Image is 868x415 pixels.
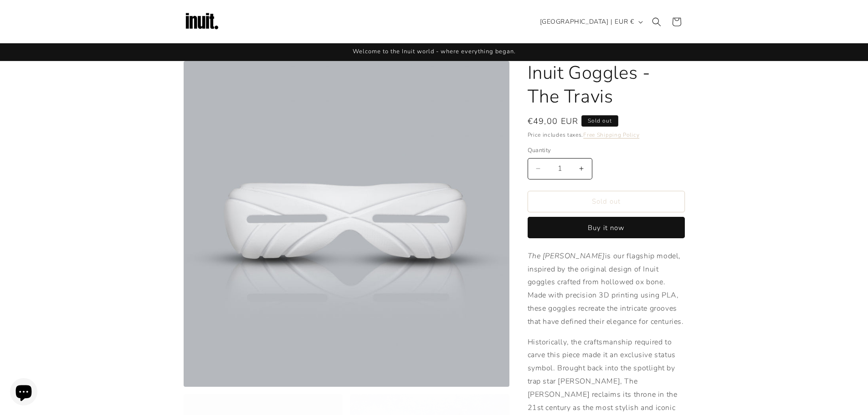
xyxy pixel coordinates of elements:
h1: Inuit Goggles - The Travis [528,61,685,108]
em: The [PERSON_NAME] [528,251,605,261]
p: is our flagship model, inspired by the original design of Inuit goggles crafted from hollowed ox ... [528,250,685,328]
summary: Search [647,12,667,32]
span: €49,00 EUR [528,115,579,128]
inbox-online-store-chat: Shopify online store chat [7,378,40,408]
span: [GEOGRAPHIC_DATA] | EUR € [540,17,634,26]
button: Sold out [528,191,685,212]
span: Welcome to the Inuit world - where everything began. [353,47,516,56]
img: Inuit Logo [184,4,220,40]
span: Sold out [581,115,618,127]
button: [GEOGRAPHIC_DATA] | EUR € [534,13,647,31]
a: Free Shipping Policy [583,131,639,138]
button: Buy it now [528,217,685,238]
div: Price includes taxes. [528,130,685,139]
label: Quantity [528,146,685,155]
div: Announcement [184,43,685,61]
